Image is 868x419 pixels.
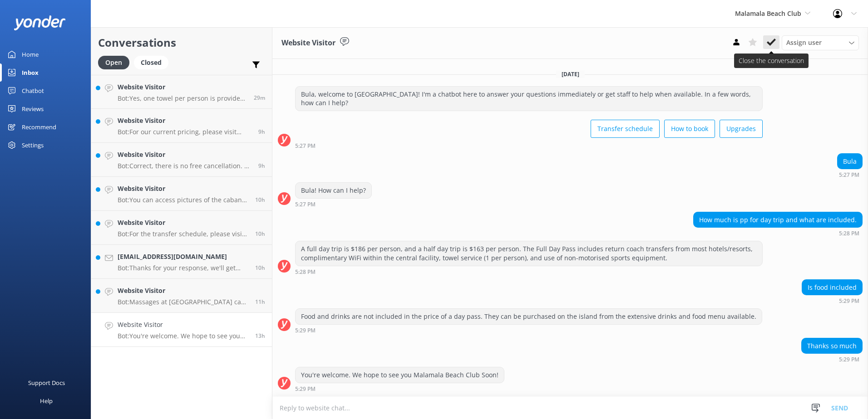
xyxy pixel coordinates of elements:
div: Aug 24 2025 05:29pm (UTC +12:00) Pacific/Auckland [295,385,504,392]
p: Bot: For the transfer schedule, please visit: [URL][DOMAIN_NAME] [118,230,248,238]
div: Home [22,45,39,63]
span: Aug 24 2025 07:36pm (UTC +12:00) Pacific/Auckland [255,298,265,306]
div: Aug 24 2025 05:29pm (UTC +12:00) Pacific/Auckland [295,327,762,333]
span: Aug 25 2025 06:32am (UTC +12:00) Pacific/Auckland [254,94,265,102]
div: How much is pp for day trip and what are included. [694,212,862,228]
a: [EMAIL_ADDRESS][DOMAIN_NAME]Bot:Thanks for your response, we'll get back to you as soon as we can... [91,245,272,279]
div: Aug 24 2025 05:28pm (UTC +12:00) Pacific/Auckland [693,230,863,236]
strong: 5:28 PM [839,231,859,236]
img: yonder-white-logo.png [14,15,66,30]
strong: 5:27 PM [295,143,316,149]
div: Help [40,392,53,410]
div: Thanks so much [802,338,862,354]
p: Bot: You're welcome. We hope to see you Malamala Beach Club Soon! [118,332,248,340]
a: Website VisitorBot:For the transfer schedule, please visit: [URL][DOMAIN_NAME]10h [91,211,272,245]
div: Settings [22,136,44,154]
div: Is food included [802,280,862,295]
div: Food and drinks are not included in the price of a day pass. They can be purchased on the island ... [296,309,762,324]
div: Aug 24 2025 05:27pm (UTC +12:00) Pacific/Auckland [295,142,763,149]
span: Aug 24 2025 08:50pm (UTC +12:00) Pacific/Auckland [255,230,265,238]
h4: Website Visitor [118,116,252,126]
a: Open [98,57,134,67]
div: Recommend [22,118,56,136]
button: Upgrades [720,120,763,138]
div: A full day trip is $186 per person, and a half day trip is $163 per person. The Full Day Pass inc... [296,241,762,265]
div: Aug 24 2025 05:29pm (UTC +12:00) Pacific/Auckland [802,297,863,304]
p: Bot: For our current pricing, please visit [URL][DOMAIN_NAME]. [118,128,252,136]
div: Bula [838,154,862,169]
h4: Website Visitor [118,82,247,92]
button: Transfer schedule [591,120,660,138]
span: Aug 24 2025 08:58pm (UTC +12:00) Pacific/Auckland [255,196,265,204]
a: Closed [134,57,173,67]
strong: 5:27 PM [839,172,859,178]
div: Aug 24 2025 05:27pm (UTC +12:00) Pacific/Auckland [295,201,372,207]
div: Bula, welcome to [GEOGRAPHIC_DATA]! I'm a chatbot here to answer your questions immediately or ge... [296,87,762,111]
strong: 5:28 PM [295,269,316,275]
strong: 5:27 PM [295,202,316,207]
span: [DATE] [556,70,585,78]
div: Aug 24 2025 05:27pm (UTC +12:00) Pacific/Auckland [837,171,863,178]
h4: Website Visitor [118,184,248,194]
div: Reviews [22,100,44,118]
p: Bot: Yes, one towel per person is provided as part of your Full Day or Half Day pass. Additional ... [118,94,247,102]
a: Website VisitorBot:You can access pictures of the cabana and various facilities at [GEOGRAPHIC_DA... [91,177,272,211]
div: Support Docs [28,374,65,392]
a: Website VisitorBot:Massages at [GEOGRAPHIC_DATA] can only be booked on the day of your visit. Onc... [91,279,272,313]
button: How to book [664,120,715,138]
span: Aug 24 2025 08:03pm (UTC +12:00) Pacific/Auckland [255,264,265,272]
h4: Website Visitor [118,218,248,228]
h4: [EMAIL_ADDRESS][DOMAIN_NAME] [118,252,248,262]
div: You're welcome. We hope to see you Malamala Beach Club Soon! [296,367,504,383]
a: Website VisitorBot:Yes, one towel per person is provided as part of your Full Day or Half Day pas... [91,75,272,109]
a: Website VisitorBot:Correct, there is no free cancellation. A 100% cancellation fee applies if you... [91,143,272,177]
div: Aug 24 2025 05:28pm (UTC +12:00) Pacific/Auckland [295,268,763,275]
div: Chatbot [22,82,44,100]
p: Bot: Thanks for your response, we'll get back to you as soon as we can during opening hours. [118,264,248,272]
div: Closed [134,56,168,69]
span: Assign user [786,38,822,48]
div: Open [98,56,129,69]
h4: Website Visitor [118,150,252,160]
span: Aug 24 2025 09:39pm (UTC +12:00) Pacific/Auckland [258,162,265,170]
span: Malamala Beach Club [735,9,801,18]
h2: Conversations [98,34,265,51]
div: Inbox [22,63,39,82]
strong: 5:29 PM [839,357,859,362]
span: Aug 24 2025 05:29pm (UTC +12:00) Pacific/Auckland [255,332,265,340]
strong: 5:29 PM [295,386,316,392]
p: Bot: You can access pictures of the cabana and various facilities at [GEOGRAPHIC_DATA] here: [URL... [118,196,248,204]
p: Bot: Correct, there is no free cancellation. A 100% cancellation fee applies if you cancel your b... [118,162,252,170]
span: Aug 24 2025 09:43pm (UTC +12:00) Pacific/Auckland [258,128,265,136]
div: Bula! How can I help? [296,183,371,198]
h4: Website Visitor [118,320,248,330]
a: Website VisitorBot:You're welcome. We hope to see you Malamala Beach Club Soon!13h [91,313,272,347]
div: Assign User [782,35,859,50]
h3: Website Visitor [281,37,335,49]
strong: 5:29 PM [839,298,859,304]
a: Website VisitorBot:For our current pricing, please visit [URL][DOMAIN_NAME].9h [91,109,272,143]
strong: 5:29 PM [295,328,316,333]
p: Bot: Massages at [GEOGRAPHIC_DATA] can only be booked on the day of your visit. Once you arrive a... [118,298,248,306]
div: Aug 24 2025 05:29pm (UTC +12:00) Pacific/Auckland [801,356,863,362]
h4: Website Visitor [118,286,248,296]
